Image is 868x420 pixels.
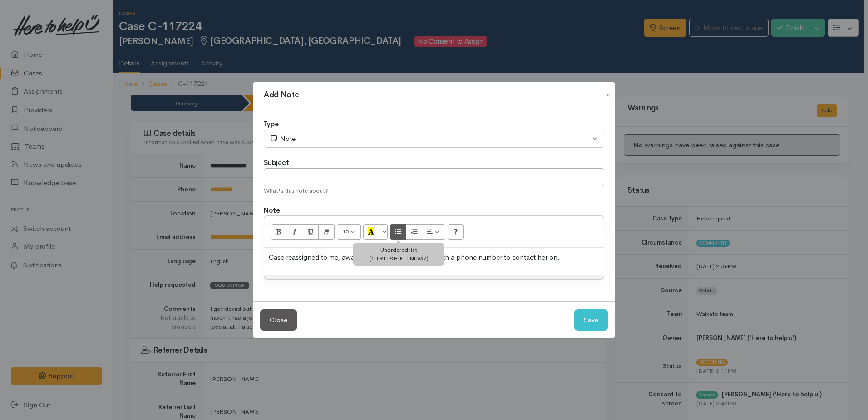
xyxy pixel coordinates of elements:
div: What's this note about? [264,186,604,195]
button: More Color [379,224,388,240]
label: Note [264,205,280,216]
button: Italic (CTRL+I) [287,224,303,240]
button: Recent Color [363,224,380,240]
label: Type [264,119,279,130]
button: Paragraph [422,224,445,240]
button: Font Size [337,224,361,240]
button: Save [574,309,608,331]
p: Case reassigned to me, awaiting reply from Cheyenne with a phone number to contact her on. [269,252,599,263]
h1: Add Note [264,89,299,101]
button: Close [601,90,616,100]
label: Subject [264,158,289,168]
button: Underline (CTRL+U) [303,224,319,240]
button: Unordered list (CTRL+SHIFT+NUM7) [390,224,406,240]
div: Unordered list (CTRL+SHIFT+NUM7) [353,243,444,266]
button: Help [448,224,464,240]
button: Close [260,309,297,331]
button: Ordered list (CTRL+SHIFT+NUM8) [406,224,422,240]
div: Note [270,134,590,144]
button: Bold (CTRL+B) [271,224,287,240]
div: Resize [264,275,604,279]
button: Remove Font Style (CTRL+\) [318,224,335,240]
button: Note [264,130,604,148]
span: 15 [342,227,349,235]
